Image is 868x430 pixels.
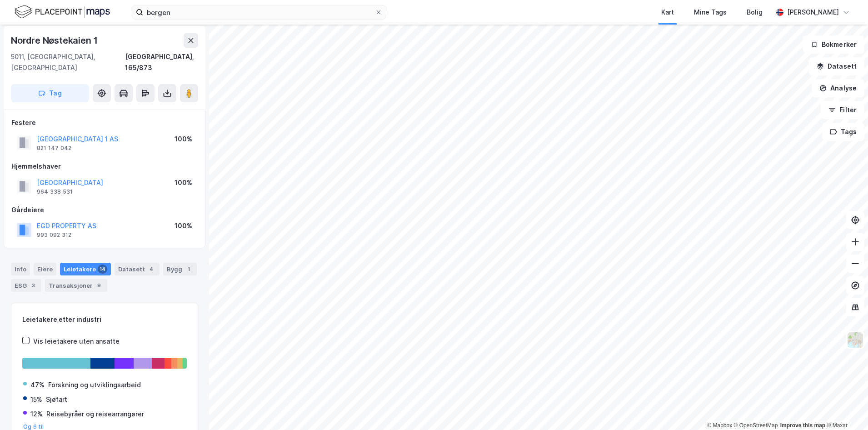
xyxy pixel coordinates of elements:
button: Datasett [809,57,864,75]
img: logo.f888ab2527a4732fd821a326f86c7f29.svg [15,4,110,20]
div: 1 [184,265,193,274]
div: Vis leietakere uten ansatte [33,336,120,347]
div: Bolig [747,7,763,18]
button: Tag [11,84,89,102]
div: Nordre Nøstekaien 1 [11,33,100,48]
div: Gårdeiere [11,205,198,215]
input: Søk på adresse, matrikkel, gårdeiere, leietakere eller personer [143,5,375,19]
div: Forskning og utviklingsarbeid [48,380,141,390]
div: Kart [661,7,674,18]
div: Sjøfart [46,394,67,405]
div: 14 [98,265,107,274]
div: Leietakere etter industri [22,314,187,325]
div: Festere [11,117,198,128]
div: Transaksjoner [45,279,107,292]
div: Eiere [34,263,56,275]
div: [PERSON_NAME] [787,7,839,18]
button: Bokmerker [803,35,864,54]
div: 993 092 312 [37,231,71,239]
div: Reisebyråer og reisearrangører [46,409,144,420]
img: Z [847,331,864,349]
div: ESG [11,279,41,292]
button: Tags [822,123,864,141]
div: Leietakere [60,263,111,275]
div: Datasett [115,263,160,275]
div: 100% [175,134,192,145]
div: 9 [95,281,104,290]
div: [GEOGRAPHIC_DATA], 165/873 [125,51,198,73]
div: 15% [30,394,42,405]
div: 821 147 042 [37,145,71,152]
div: 100% [175,177,192,188]
div: Hjemmelshaver [11,161,198,172]
div: 4 [147,265,156,274]
a: Improve this map [780,422,825,429]
div: 5011, [GEOGRAPHIC_DATA], [GEOGRAPHIC_DATA] [11,51,125,73]
div: Kontrollprogram for chat [823,386,868,430]
div: 964 338 531 [37,188,73,195]
button: Analyse [812,79,864,97]
div: 100% [175,220,192,231]
div: Info [11,263,30,275]
div: Bygg [163,263,197,275]
a: Mapbox [707,422,732,429]
a: OpenStreetMap [734,422,778,429]
iframe: Chat Widget [823,386,868,430]
button: Filter [821,101,864,119]
div: 12% [30,409,43,420]
div: 47% [30,380,45,390]
div: 3 [29,281,38,290]
div: Mine Tags [694,7,727,18]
